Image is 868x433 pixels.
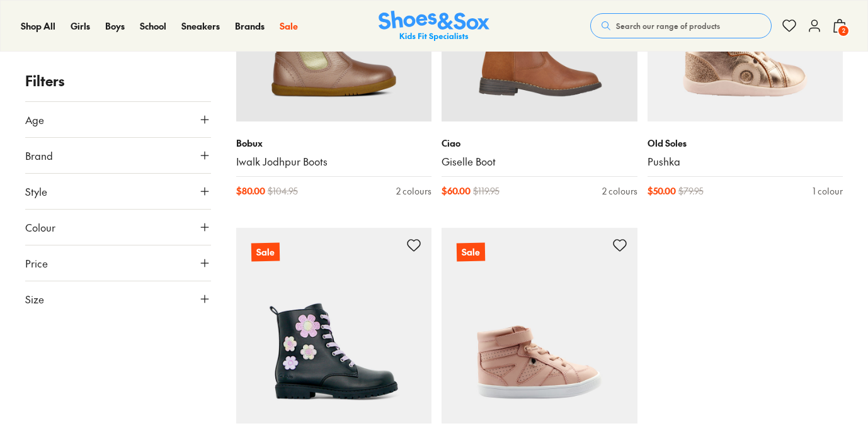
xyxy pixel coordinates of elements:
span: Price [25,256,48,271]
span: $ 50.00 [648,184,676,198]
span: Brand [25,148,53,163]
span: $ 119.95 [473,184,500,198]
span: 2 [837,25,850,37]
span: Age [25,112,44,127]
span: $ 104.95 [268,184,298,198]
span: School [140,20,166,32]
span: Sneakers [181,20,220,32]
p: Bobux [236,137,432,150]
img: SNS_Logo_Responsive.svg [379,11,489,42]
button: Brand [25,138,211,173]
a: Sale [442,228,637,424]
button: Age [25,102,211,137]
p: Old Soles [648,137,843,150]
p: Sale [457,243,485,262]
span: Search our range of products [616,20,720,31]
button: Style [25,174,211,209]
span: Brands [235,20,265,32]
span: Boys [105,20,125,32]
span: $ 79.95 [678,184,704,198]
span: Sale [280,20,298,32]
span: Size [25,291,44,306]
div: 1 colour [813,184,843,198]
a: Sale [280,20,298,33]
a: Giselle Boot [442,155,637,169]
span: Girls [71,20,90,32]
button: Price [25,245,211,281]
span: Style [25,184,47,199]
p: Filters [25,70,211,91]
button: Colour [25,210,211,245]
a: Pushka [648,155,843,169]
a: Girls [71,20,90,33]
span: Colour [25,220,55,235]
span: $ 60.00 [442,184,471,198]
span: Shop All [21,20,55,32]
button: Size [25,281,211,317]
p: Ciao [442,137,637,150]
a: Brands [235,20,265,33]
a: Sneakers [181,20,220,33]
p: Sale [251,243,279,262]
a: Sale [236,228,432,424]
a: Shoes & Sox [379,11,489,42]
button: Search our range of products [590,13,772,38]
div: 2 colours [602,184,637,198]
a: School [140,20,166,33]
a: Iwalk Jodhpur Boots [236,155,432,169]
a: Boys [105,20,125,33]
div: 2 colours [396,184,431,198]
span: $ 80.00 [236,184,265,198]
a: Shop All [21,20,55,33]
button: 2 [832,12,847,40]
